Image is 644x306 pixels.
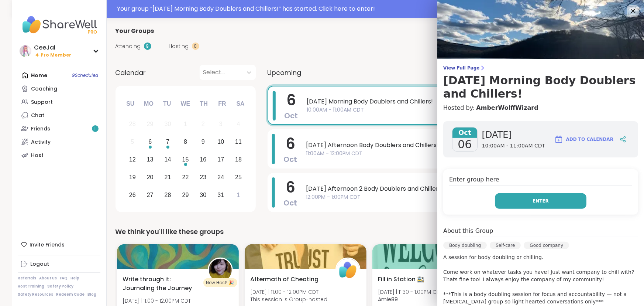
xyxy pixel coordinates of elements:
div: Choose Saturday, October 18th, 2025 [231,152,247,168]
div: Not available Monday, September 29th, 2025 [142,116,158,132]
div: 14 [165,154,171,164]
div: Choose Friday, October 31st, 2025 [213,187,229,203]
span: 11:00AM - 12:00PM CDT [306,150,610,157]
div: 3 [219,119,223,129]
a: Support [18,95,100,109]
div: Not available Wednesday, October 1st, 2025 [178,116,193,132]
span: Upcoming [268,68,302,78]
div: 17 [217,154,224,164]
a: Help [71,276,80,281]
span: 6 [286,177,295,198]
div: Choose Thursday, October 23rd, 2025 [195,169,211,185]
div: 9 [144,42,151,50]
a: Host [18,149,100,162]
div: Th [196,96,212,112]
div: Choose Saturday, October 25th, 2025 [231,169,247,185]
div: Not available Sunday, October 5th, 2025 [125,134,141,150]
div: Your group “ [DATE] Morning Body Doublers and Chillers! ” has started. Click here to enter! [117,4,628,13]
div: Choose Tuesday, October 28th, 2025 [160,187,176,203]
b: Amie89 [378,296,398,303]
a: Chat [18,109,100,122]
div: 1 [237,190,240,200]
div: 23 [200,172,207,182]
a: Host Training [18,284,45,289]
img: CeeJai [20,45,31,57]
div: 5 [131,137,134,147]
div: Activity [31,139,51,146]
h3: [DATE] Morning Body Doublers and Chillers! [443,74,638,101]
div: Choose Sunday, October 12th, 2025 [125,152,141,168]
div: 0 [192,42,199,50]
div: Coaching [31,85,58,93]
a: About Us [39,276,57,281]
a: Redeem Code [56,292,85,297]
div: 6 [148,137,152,147]
span: [DATE] | 11:30 - 1:00PM CDT [378,288,443,296]
div: Body doubling [443,242,487,249]
a: Referrals [18,276,37,281]
div: Choose Friday, October 10th, 2025 [213,134,229,150]
a: Safety Policy [48,284,74,289]
div: 28 [165,190,171,200]
span: Oct [284,154,297,164]
h4: Enter group here [449,175,632,186]
div: 20 [147,172,154,182]
span: Add to Calendar [566,136,613,143]
div: 1 [184,119,187,129]
h4: Hosted by: [443,103,638,112]
div: Not available Thursday, October 2nd, 2025 [195,116,211,132]
span: 6 [286,90,296,110]
a: Coaching [18,82,100,95]
div: month 2025-10 [124,115,247,204]
span: Pro Member [41,52,72,58]
div: 12 [129,154,136,164]
div: 15 [182,154,189,164]
div: Choose Thursday, October 16th, 2025 [195,152,211,168]
div: 10 [217,137,224,147]
span: Oct [452,127,477,138]
div: New Host! 🎉 [203,278,237,287]
div: 16 [200,154,207,164]
div: CeeJai [34,44,72,52]
div: Choose Wednesday, October 29th, 2025 [178,187,193,203]
div: 27 [147,190,154,200]
div: Good company [524,242,569,249]
div: 29 [182,190,189,200]
a: Blog [88,292,97,297]
span: Oct [285,110,298,121]
div: 24 [217,172,224,182]
div: 21 [165,172,171,182]
div: Choose Monday, October 6th, 2025 [142,134,158,150]
div: 8 [184,137,187,147]
span: Oct [284,198,297,208]
img: ShareWell [337,259,359,282]
div: 18 [235,154,242,164]
div: 9 [202,137,205,147]
div: Support [31,99,53,106]
div: Invite Friends [18,238,100,251]
span: 06 [458,138,472,151]
span: Fill in Station 🚉 [378,275,425,284]
a: Activity [18,135,100,149]
span: 1 [94,126,96,132]
span: [DATE] Afternoon 2 Body Doublers and Chillers! [306,184,610,193]
a: Safety Resources [18,292,54,297]
div: Tu [159,96,175,112]
a: View Full Page[DATE] Morning Body Doublers and Chillers! [443,65,638,101]
div: Not available Saturday, October 4th, 2025 [231,116,247,132]
span: Calendar [116,68,146,78]
div: We think you'll like these groups [116,227,623,237]
img: ShareWell Nav Logo [18,12,100,38]
div: 30 [200,190,207,200]
div: Mo [141,96,157,112]
div: Choose Monday, October 27th, 2025 [142,187,158,203]
div: 28 [129,119,136,129]
div: 25 [235,172,242,182]
div: Choose Saturday, November 1st, 2025 [231,187,247,203]
span: [DATE] | 11:00 - 12:00PM CDT [123,297,191,305]
span: 10:00AM - 11:00AM CDT [482,142,545,150]
span: [DATE] | 11:00 - 12:00PM CDT [251,288,328,296]
div: Choose Friday, October 24th, 2025 [213,169,229,185]
img: stephanieann90 [209,259,232,282]
a: Friends1 [18,122,100,135]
